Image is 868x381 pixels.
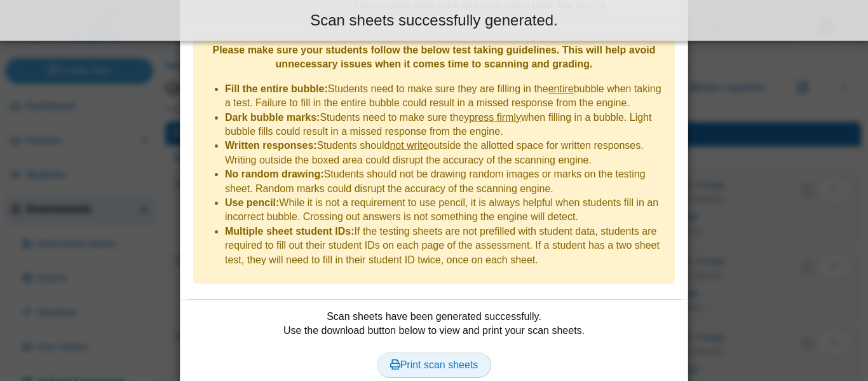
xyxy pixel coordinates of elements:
u: not write [390,140,428,151]
li: While it is not a requirement to use pencil, it is always helpful when students fill in an incorr... [225,196,668,225]
u: press firmly [469,112,521,123]
a: Print scan sheets [377,352,492,378]
b: Please make sure your students follow the below test taking guidelines. This will help avoid unne... [212,45,655,69]
b: Written responses: [225,140,317,151]
b: Multiple sheet student IDs: [225,226,355,237]
b: Use pencil: [225,197,279,208]
span: Print scan sheets [390,359,478,370]
b: Dark bubble marks: [225,112,320,123]
u: entire [548,83,574,94]
li: Students should not be drawing random images or marks on the testing sheet. Random marks could di... [225,167,668,196]
b: No random drawing: [225,169,324,179]
div: Scan sheets successfully generated. [10,10,858,31]
b: Fill the entire bubble: [225,83,328,94]
li: Students should outside the allotted space for written responses. Writing outside the boxed area ... [225,139,668,167]
li: Students need to make sure they are filling in the bubble when taking a test. Failure to fill in ... [225,82,668,111]
li: If the testing sheets are not prefilled with student data, students are required to fill out thei... [225,225,668,267]
li: Students need to make sure they when filling in a bubble. Light bubble fills could result in a mi... [225,111,668,139]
